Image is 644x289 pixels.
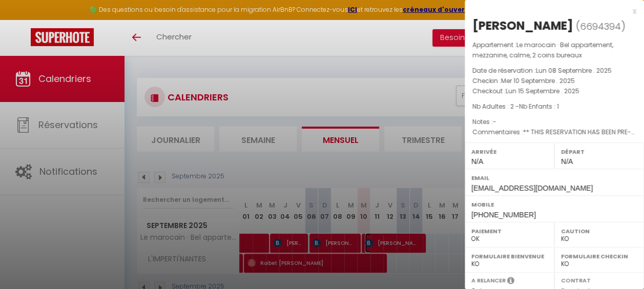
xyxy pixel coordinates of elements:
[580,20,621,33] span: 6694394
[471,276,506,285] label: A relancer
[8,4,39,35] button: Ouvrir le widget de chat LiveChat
[472,102,559,111] span: Nb Adultes : 2 -
[471,173,637,183] label: Email
[506,87,579,95] span: Lun 15 Septembre . 2025
[561,147,637,157] label: Départ
[501,76,575,85] span: Mer 10 Septembre . 2025
[465,5,636,17] div: x
[561,276,591,283] label: Contrat
[472,76,636,86] p: Checkin :
[471,199,637,210] label: Mobile
[493,117,496,126] span: -
[561,251,637,261] label: Formulaire Checkin
[472,40,636,60] p: Appartement :
[472,66,636,76] p: Date de réservation :
[471,226,548,236] label: Paiement
[561,226,637,236] label: Caution
[472,40,613,59] span: Le marocain · Bel appartement, mezzanine, calme, 2 coins bureaux
[472,86,636,96] p: Checkout :
[472,17,573,34] div: [PERSON_NAME]
[471,147,548,157] label: Arrivée
[471,157,483,166] span: N/A
[519,102,559,111] span: Nb Enfants : 1
[471,251,548,261] label: Formulaire Bienvenue
[576,19,626,33] span: ( )
[536,66,612,75] span: Lun 08 Septembre . 2025
[471,184,593,192] span: [EMAIL_ADDRESS][DOMAIN_NAME]
[472,127,636,137] p: Commentaires :
[472,117,636,127] p: Notes :
[507,276,514,287] i: Sélectionner OUI si vous souhaiter envoyer les séquences de messages post-checkout
[471,211,536,219] span: [PHONE_NUMBER]
[561,157,573,166] span: N/A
